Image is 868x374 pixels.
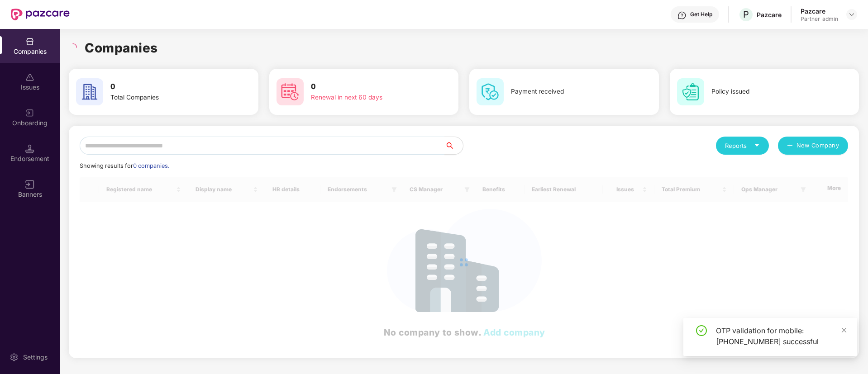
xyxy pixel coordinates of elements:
div: Renewal in next 60 days [311,93,425,103]
img: svg+xml;base64,PHN2ZyB4bWxucz0iaHR0cDovL3d3dy53My5vcmcvMjAwMC9zdmciIHdpZHRoPSI2MCIgaGVpZ2h0PSI2MC... [277,78,304,105]
button: plusNew Company [778,137,848,155]
div: Total Companies [110,93,224,103]
img: svg+xml;base64,PHN2ZyB4bWxucz0iaHR0cDovL3d3dy53My5vcmcvMjAwMC9zdmciIHdpZHRoPSI2MCIgaGVpZ2h0PSI2MC... [477,78,504,105]
div: Payment received [511,87,625,97]
span: plus [787,142,793,150]
span: New Company [796,141,839,150]
span: search [444,142,463,149]
img: svg+xml;base64,PHN2ZyBpZD0iQ29tcGFuaWVzIiB4bWxucz0iaHR0cDovL3d3dy53My5vcmcvMjAwMC9zdmciIHdpZHRoPS... [25,37,34,46]
span: Showing results for [80,162,169,169]
div: Policy issued [711,87,825,97]
img: svg+xml;base64,PHN2ZyB4bWxucz0iaHR0cDovL3d3dy53My5vcmcvMjAwMC9zdmciIHdpZHRoPSI2MCIgaGVpZ2h0PSI2MC... [76,78,103,105]
div: Reports [725,141,760,150]
img: svg+xml;base64,PHN2ZyBpZD0iSXNzdWVzX2Rpc2FibGVkIiB4bWxucz0iaHR0cDovL3d3dy53My5vcmcvMjAwMC9zdmciIH... [25,73,34,82]
span: check-circle [696,325,707,336]
h3: 0 [311,81,425,93]
h1: Companies [85,38,158,58]
img: svg+xml;base64,PHN2ZyBpZD0iSGVscC0zMngzMiIgeG1sbnM9Imh0dHA6Ly93d3cudzMub3JnLzIwMDAvc3ZnIiB3aWR0aD... [677,11,687,20]
span: close [841,327,847,333]
img: svg+xml;base64,PHN2ZyB3aWR0aD0iMTQuNSIgaGVpZ2h0PSIxNC41IiB2aWV3Qm94PSIwIDAgMTYgMTYiIGZpbGw9Im5vbm... [25,144,34,153]
img: svg+xml;base64,PHN2ZyB3aWR0aD0iMTYiIGhlaWdodD0iMTYiIHZpZXdCb3g9IjAgMCAxNiAxNiIgZmlsbD0ibm9uZSIgeG... [25,180,34,189]
img: New Pazcare Logo [11,9,70,20]
div: Get Help [690,11,712,18]
span: P [743,9,749,20]
span: 0 companies. [133,162,169,169]
img: svg+xml;base64,PHN2ZyBpZD0iU2V0dGluZy0yMHgyMCIgeG1sbnM9Imh0dHA6Ly93d3cudzMub3JnLzIwMDAvc3ZnIiB3aW... [10,353,19,362]
div: Pazcare [757,10,782,19]
button: search [444,137,463,155]
div: Settings [20,353,50,362]
h3: 0 [110,81,224,93]
div: OTP validation for mobile: [PHONE_NUMBER] successful [716,325,846,347]
span: caret-down [754,142,760,148]
img: svg+xml;base64,PHN2ZyBpZD0iRHJvcGRvd24tMzJ4MzIiIHhtbG5zPSJodHRwOi8vd3d3LnczLm9yZy8yMDAwL3N2ZyIgd2... [848,11,855,18]
img: svg+xml;base64,PHN2ZyB4bWxucz0iaHR0cDovL3d3dy53My5vcmcvMjAwMC9zdmciIHdpZHRoPSI2MCIgaGVpZ2h0PSI2MC... [677,78,704,105]
img: svg+xml;base64,PHN2ZyB3aWR0aD0iMjAiIGhlaWdodD0iMjAiIHZpZXdCb3g9IjAgMCAyMCAyMCIgZmlsbD0ibm9uZSIgeG... [25,109,34,118]
span: loading [67,42,78,53]
div: Pazcare [801,7,838,15]
div: Partner_admin [801,15,838,23]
